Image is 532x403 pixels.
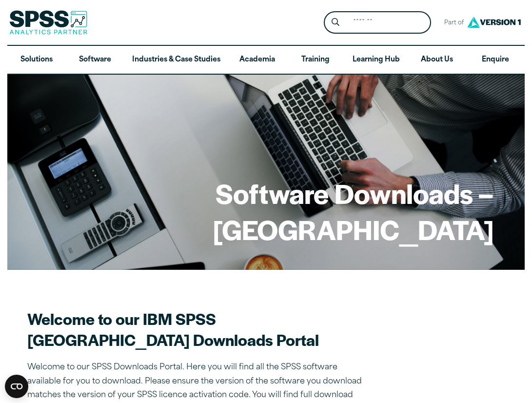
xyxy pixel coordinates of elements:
[228,46,287,74] a: Academia
[38,175,493,247] h1: Software Downloads – [GEOGRAPHIC_DATA]
[332,18,339,26] svg: Search magnifying glass icon
[7,46,524,74] nav: Desktop version of site main menu
[326,14,344,32] button: Search magnifying glass icon
[7,46,66,74] a: Solutions
[5,375,28,398] button: Open CMP widget
[324,11,431,34] form: Site Header Search Form
[27,308,369,350] h2: Welcome to our IBM SPSS [GEOGRAPHIC_DATA] Downloads Portal
[9,10,87,35] img: SPSS Analytics Partner
[345,46,408,74] a: Learning Hub
[287,46,345,74] a: Training
[439,16,465,30] span: Part of
[124,46,228,74] a: Industries & Case Studies
[408,46,466,74] a: About Us
[466,46,525,74] a: Enquire
[465,13,523,31] img: Version1 Logo
[66,46,124,74] a: Software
